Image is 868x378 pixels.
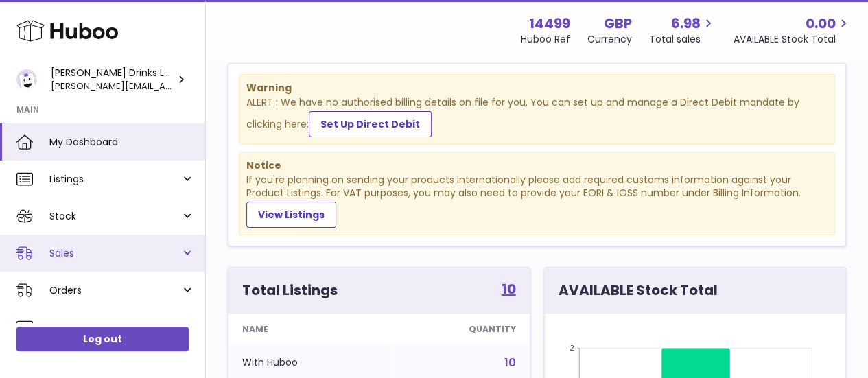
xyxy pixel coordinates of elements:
h3: AVAILABLE Stock Total [559,281,718,300]
div: [PERSON_NAME] Drinks LTD (t/a Zooz) [51,67,174,93]
strong: GBP [604,14,632,33]
div: If you're planning on sending your products internationally please add required customs informati... [246,174,828,227]
span: AVAILABLE Stock Total [734,33,852,46]
a: View Listings [246,202,336,228]
span: Stock [49,210,180,223]
div: ALERT : We have no authorised billing details on file for you. You can set up and manage a Direct... [246,96,828,137]
span: [PERSON_NAME][EMAIL_ADDRESS][DOMAIN_NAME] [51,79,278,93]
a: 6.98 Total sales [649,14,716,46]
span: Orders [49,284,180,297]
a: Set Up Direct Debit [309,111,432,137]
a: 0.00 AVAILABLE Stock Total [734,14,852,46]
span: My Dashboard [49,136,195,149]
text: 2 [570,344,574,352]
h3: Total Listings [242,281,338,300]
a: 10 [502,282,516,298]
a: 10 [504,355,516,370]
strong: 14499 [529,14,570,33]
img: daniel@zoosdrinks.com [16,69,37,90]
strong: 10 [502,282,516,296]
th: Quantity [391,314,530,345]
span: 6.98 [671,14,701,33]
span: Listings [49,173,180,186]
div: Huboo Ref [521,33,570,46]
strong: Notice [246,159,828,172]
a: Log out [16,327,189,351]
div: Currency [587,33,632,46]
span: Total sales [649,33,716,46]
span: Sales [49,247,180,260]
span: Usage [49,321,195,334]
strong: Warning [246,82,828,95]
span: 0.00 [806,14,836,33]
th: Name [228,314,391,345]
